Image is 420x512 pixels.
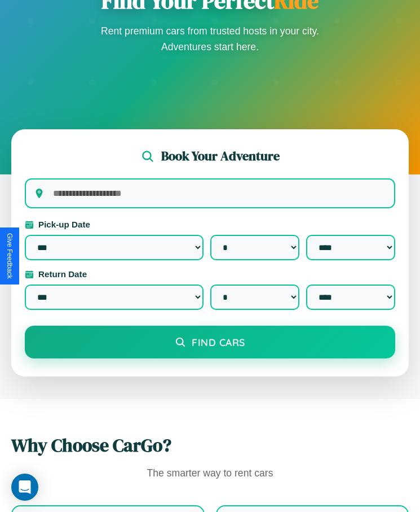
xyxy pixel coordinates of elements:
[11,433,409,458] h2: Why Choose CarGo?
[6,233,14,279] div: Give Feedback
[11,465,409,483] p: The smarter way to rent cars
[25,326,395,358] button: Find Cars
[25,220,395,229] label: Pick-up Date
[25,269,395,279] label: Return Date
[11,474,38,501] div: Open Intercom Messenger
[98,23,323,55] p: Rent premium cars from trusted hosts in your city. Adventures start here.
[161,147,280,165] h2: Book Your Adventure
